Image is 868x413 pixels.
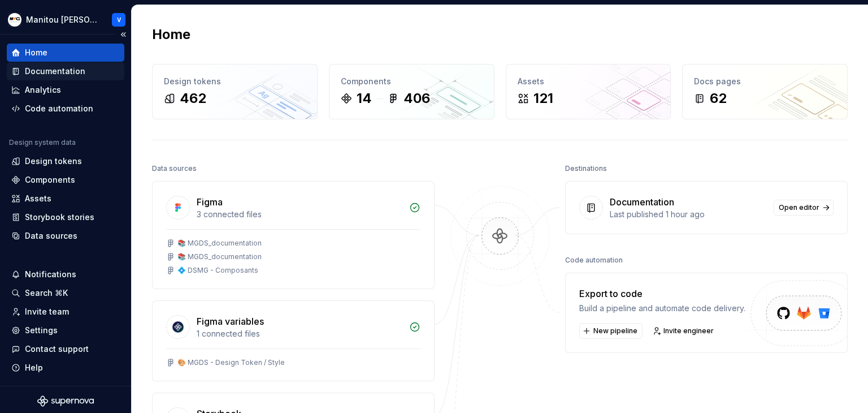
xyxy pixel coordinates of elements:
div: Components [341,76,483,87]
div: 462 [180,89,206,107]
div: Design system data [9,138,76,147]
button: Collapse sidebar [115,27,131,42]
div: 3 connected files [197,209,402,220]
a: Invite team [7,303,124,321]
div: Export to code [579,287,745,300]
div: Code automation [565,252,623,268]
button: Search ⌘K [7,284,124,302]
div: Build a pipeline and automate code delivery. [579,303,745,314]
div: Analytics [25,84,61,96]
a: Data sources [7,227,124,245]
img: e5cfe62c-2ffb-4aae-a2e8-6f19d60e01f1.png [8,13,21,27]
div: Assets [518,76,659,87]
div: Manitou [PERSON_NAME] Design System [26,14,98,25]
div: Storybook stories [25,212,94,223]
div: Documentation [610,195,674,209]
a: Assets121 [506,64,671,119]
div: Settings [25,325,58,336]
div: V [117,15,121,24]
button: Contact support [7,340,124,358]
div: Destinations [565,161,607,177]
div: Contact support [25,343,89,355]
div: Assets [25,193,51,204]
button: Manitou [PERSON_NAME] Design SystemV [2,7,129,32]
div: 📚 MGDS_documentation [177,252,262,261]
div: 1 connected files [197,328,402,339]
a: Open editor [774,200,834,216]
div: Design tokens [25,156,82,167]
div: Data sources [152,161,197,177]
a: Docs pages62 [682,64,848,119]
div: Help [25,362,43,373]
a: Design tokens [7,152,124,170]
div: 121 [533,89,553,107]
span: Invite engineer [663,326,714,335]
a: Analytics [7,81,124,99]
h2: Home [152,25,190,44]
div: Docs pages [694,76,836,87]
a: Components [7,171,124,189]
button: Notifications [7,265,124,283]
div: 📚 MGDS_documentation [177,239,262,248]
div: Invite team [25,306,69,317]
a: Design tokens462 [152,64,318,119]
a: Invite engineer [649,323,719,339]
a: Home [7,44,124,62]
div: 14 [357,89,372,107]
a: Assets [7,190,124,208]
span: New pipeline [593,326,637,335]
a: Code automation [7,100,124,118]
div: Last published 1 hour ago [610,209,767,220]
div: Notifications [25,269,76,280]
a: Components14406 [329,64,494,119]
div: Figma variables [197,315,264,328]
div: Code automation [25,103,93,114]
div: Components [25,174,75,186]
a: Figma variables1 connected files🎨 MGDS - Design Token / Style [152,300,435,381]
a: Figma3 connected files📚 MGDS_documentation📚 MGDS_documentation💠 DSMG - Composants [152,181,435,289]
a: Documentation [7,62,124,80]
span: Open editor [779,203,819,212]
div: 62 [710,89,727,107]
div: 406 [403,89,430,107]
div: 🎨 MGDS - Design Token / Style [177,358,285,367]
div: Documentation [25,66,85,77]
div: Home [25,47,47,58]
svg: Supernova Logo [37,395,94,407]
a: Storybook stories [7,208,124,226]
button: New pipeline [579,323,643,339]
div: Figma [197,195,223,209]
div: Search ⌘K [25,287,68,299]
div: 💠 DSMG - Composants [177,266,258,275]
div: Data sources [25,230,77,242]
button: Help [7,359,124,377]
div: Design tokens [164,76,306,87]
a: Settings [7,321,124,339]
